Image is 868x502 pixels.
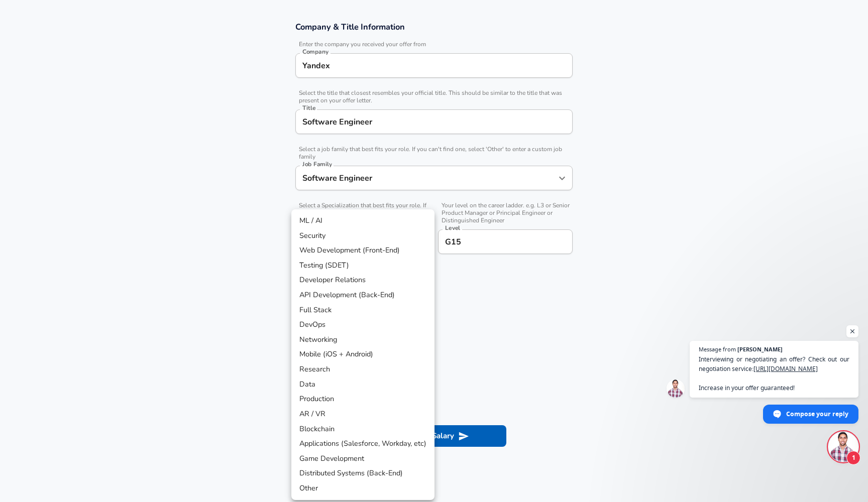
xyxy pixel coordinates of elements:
[291,228,435,243] li: Security
[291,243,435,258] li: Web Development (Front-End)
[291,451,435,466] li: Game Development
[291,407,435,422] li: AR / VR
[291,347,435,362] li: Mobile (iOS + Android)
[291,481,435,496] li: Other
[699,354,849,393] span: Interviewing or negotiating an offer? Check out our negotiation service: Increase in your offer g...
[828,432,858,462] div: Open chat
[846,451,860,465] span: 1
[291,362,435,377] li: Research
[291,422,435,437] li: Blockchain
[291,332,435,347] li: Networking
[291,213,435,228] li: ML / AI
[291,317,435,332] li: DevOps
[291,273,435,288] li: Developer Relations
[291,436,435,451] li: Applications (Salesforce, Workday, etc)
[291,288,435,303] li: API Development (Back-End)
[291,392,435,407] li: Production
[291,377,435,392] li: Data
[291,303,435,318] li: Full Stack
[699,346,736,352] span: Message from
[291,466,435,481] li: Distributed Systems (Back-End)
[291,258,435,273] li: Testing (SDET)
[737,346,783,352] span: [PERSON_NAME]
[786,405,848,423] span: Compose your reply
